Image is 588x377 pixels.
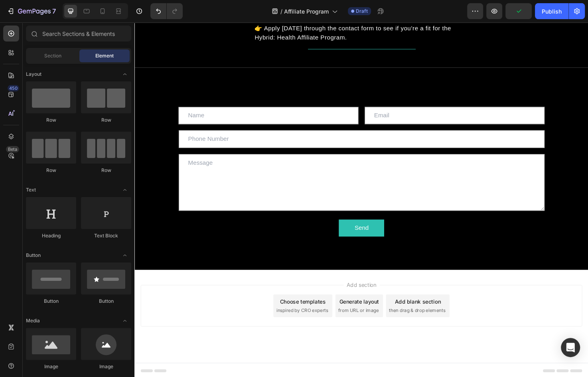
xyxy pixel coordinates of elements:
input: Email [243,89,432,108]
div: Choose templates [154,290,202,299]
div: Row [26,167,76,174]
iframe: To enrich screen reader interactions, please activate Accessibility in Grammarly extension settings [134,22,588,377]
div: Heading [26,232,76,239]
span: Draft [356,8,368,15]
span: Layout [26,71,41,78]
div: Button [26,298,76,305]
span: Toggle open [118,68,131,81]
span: Text [26,186,36,193]
span: Add section [221,273,258,281]
div: Add blank section [274,290,323,299]
div: Row [26,116,76,124]
button: Publish [535,3,568,19]
span: Affiliate Program [284,7,329,16]
span: Toggle open [118,314,131,327]
div: 450 [8,85,19,91]
div: Open Intercom Messenger [561,338,580,357]
span: from URL or image [215,300,258,308]
div: Send [232,211,247,223]
p: 7 [52,6,56,16]
div: Row [81,167,131,174]
div: Button [81,298,131,305]
span: Toggle open [118,249,131,262]
div: Row [81,116,131,124]
span: then drag & drop elements [268,300,328,308]
span: Section [44,52,61,59]
span: inspired by CRO experts [150,300,204,308]
input: Phone Number [46,114,432,133]
div: Generate layout [216,290,258,299]
div: Publish [542,7,562,16]
span: Toggle open [118,184,131,196]
span: Button [26,252,41,259]
div: Text Block [81,232,131,239]
button: Send [215,208,263,226]
span: Media [26,317,40,324]
div: Undo/Redo [150,3,183,19]
button: 7 [3,3,59,19]
div: Image [81,363,131,370]
div: Image [26,363,76,370]
div: Beta [6,146,19,152]
span: Element [95,52,114,59]
span: / [280,7,282,16]
input: Search Sections & Elements [26,26,131,41]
